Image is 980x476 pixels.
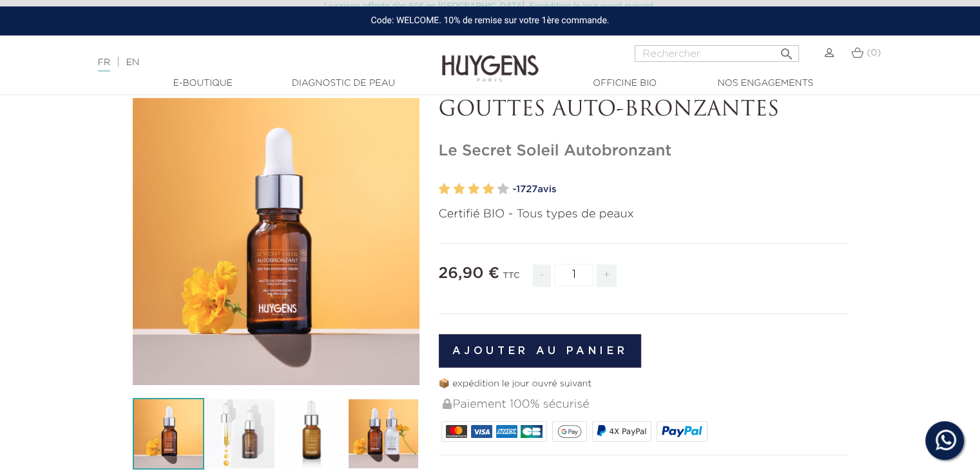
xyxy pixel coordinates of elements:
img: Le Secret Soleil Autobronzant [133,398,204,470]
p: 📦 expédition le jour ouvré suivant [439,377,848,391]
input: Quantité [554,264,593,286]
img: Huygens [442,34,539,84]
a: FR [98,58,110,72]
img: google_pay [557,425,582,438]
span: (0) [867,48,881,57]
label: 4 [483,180,494,199]
img: CB_NATIONALE [521,425,542,438]
span: 4X PayPal [609,427,646,436]
span: - [533,264,551,287]
label: 3 [468,180,479,199]
img: Paiement 100% sécurisé [443,399,452,409]
div: TTC [503,262,519,297]
label: 2 [453,180,465,199]
button: Ajouter au panier [439,334,642,368]
span: 1727 [516,184,537,194]
input: Rechercher [635,45,799,62]
div: Paiement 100% sécurisé [441,391,848,419]
img: MASTERCARD [446,425,467,438]
a: Nos engagements [701,77,830,90]
a: EN [126,58,139,67]
h1: Le Secret Soleil Autobronzant [439,142,848,161]
p: GOUTTES AUTO-BRONZANTES [439,98,848,123]
div: | [91,55,399,70]
a: E-Boutique [139,77,267,90]
label: 1 [439,180,450,199]
span: 26,90 € [439,266,500,281]
a: -1727avis [513,180,848,199]
i:  [778,43,794,58]
p: Certifié BIO - Tous types de peaux [439,206,848,223]
label: 5 [497,180,509,199]
a: Officine Bio [561,77,689,90]
button:  [774,41,798,59]
span: + [597,264,617,287]
a: Diagnostic de peau [279,77,408,90]
img: VISA [471,425,492,438]
img: AMEX [496,425,517,438]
